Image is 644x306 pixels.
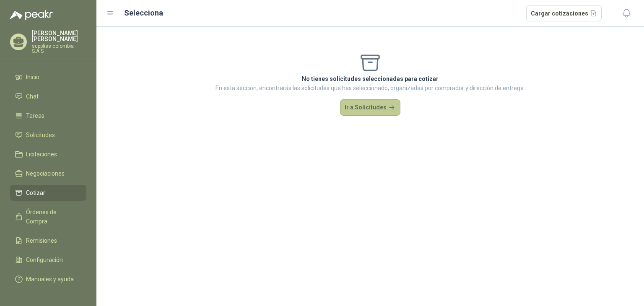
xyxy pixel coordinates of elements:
a: Configuración [10,252,86,268]
span: Configuración [26,255,63,265]
button: Cargar cotizaciones [526,5,602,22]
a: Inicio [10,69,86,85]
a: Cotizar [10,185,86,201]
a: Órdenes de Compra [10,204,86,229]
a: Negociaciones [10,166,86,182]
span: Negociaciones [26,169,65,178]
h2: Selecciona [124,7,163,19]
p: supplies colombia S.A.S [32,44,86,54]
span: Remisiones [26,236,57,245]
span: Tareas [26,111,44,120]
a: Tareas [10,108,86,124]
span: Órdenes de Compra [26,207,78,226]
a: Licitaciones [10,146,86,162]
a: Remisiones [10,233,86,249]
img: Logo peakr [10,10,53,20]
a: Solicitudes [10,127,86,143]
a: Chat [10,88,86,104]
button: Ir a Solicitudes [340,99,400,116]
span: Solicitudes [26,130,55,140]
span: Licitaciones [26,150,57,159]
span: Cotizar [26,188,45,197]
a: Manuales y ayuda [10,271,86,287]
span: Manuales y ayuda [26,275,74,284]
p: No tienes solicitudes seleccionadas para cotizar [216,74,525,83]
p: [PERSON_NAME] [PERSON_NAME] [32,30,86,42]
p: En esta sección, encontrarás las solicitudes que has seleccionado, organizadas por comprador y di... [216,83,525,93]
span: Inicio [26,73,39,82]
span: Chat [26,92,39,101]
